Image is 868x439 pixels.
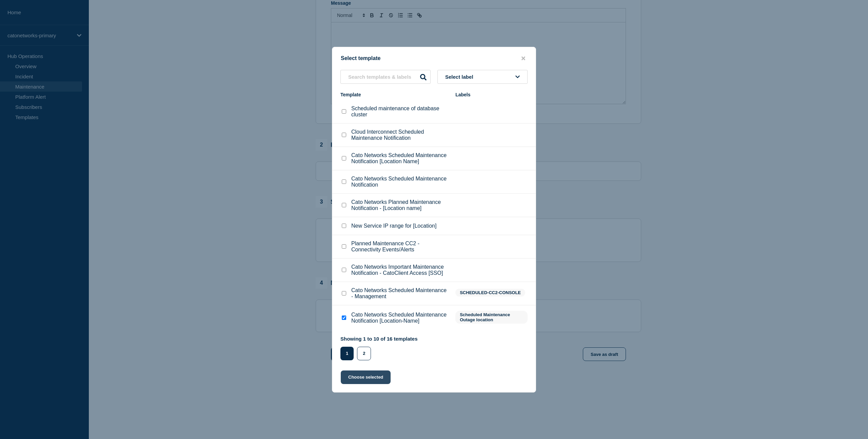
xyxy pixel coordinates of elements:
[351,176,449,188] p: Cato Networks Scheduled Maintenance Notification
[342,179,346,184] input: Cato Networks Scheduled Maintenance Notification checkbox
[340,92,449,97] div: Template
[342,316,346,320] input: Cato Networks Scheduled Maintenance Notification [Location-Name] checkbox
[342,224,346,228] input: New Service IP range for [Location] checkbox
[340,70,431,84] input: Search templates & labels
[342,244,346,249] input: Planned Maintenance CC2 - Connectivity Events/Alerts checkbox
[351,152,449,165] p: Cato Networks Scheduled Maintenance Notification [Location Name]
[357,347,371,360] button: 2
[342,109,346,114] input: Scheduled maintenance of database cluster checkbox
[351,264,449,276] p: Cato Networks Important Maintenance Notification - CatoClient Access [SSO]
[455,311,528,324] span: Scheduled Maintenance Outage location
[332,55,536,62] div: Select template
[351,199,449,211] p: Cato Networks Planned Maintenance Notification - [Location name]
[342,203,346,207] input: Cato Networks Planned Maintenance Notification - [Location name] checkbox
[341,370,391,384] button: Choose selected
[455,289,525,297] span: SCHEDULED-CC2-CONSOLE
[342,156,346,160] input: Cato Networks Scheduled Maintenance Notification [Location Name] checkbox
[351,312,449,324] p: Cato Networks Scheduled Maintenance Notification [Location-Name]
[455,92,528,97] div: Labels
[351,129,449,141] p: Cloud Interconnect Scheduled Maintenance Notification
[351,223,436,229] p: New Service IP range for [Location]
[351,287,449,300] p: Cato Networks Scheduled Maintenance - Management
[437,70,528,84] button: Select label
[342,268,346,272] input: Cato Networks Important Maintenance Notification - CatoClient Access [SSO] checkbox
[342,291,346,295] input: Cato Networks Scheduled Maintenance - Management checkbox
[340,347,354,360] button: 1
[351,241,449,253] p: Planned Maintenance CC2 - Connectivity Events/Alerts
[445,74,476,80] span: Select label
[351,106,449,118] p: Scheduled maintenance of database cluster
[519,55,527,62] button: close button
[342,133,346,137] input: Cloud Interconnect Scheduled Maintenance Notification checkbox
[340,336,418,342] p: Showing 1 to 10 of 16 templates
